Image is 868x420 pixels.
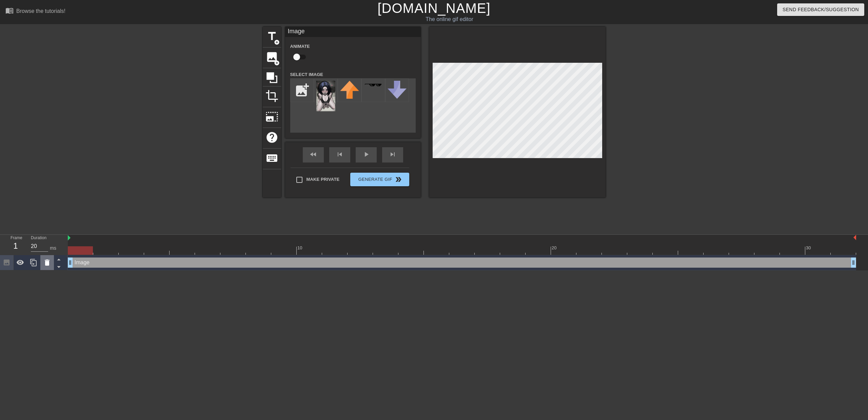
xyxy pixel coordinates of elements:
img: deal-with-it.png [364,83,383,87]
span: Generate Gif [353,175,406,184]
span: photo_size_select_large [265,110,278,123]
div: 1 [11,240,21,252]
span: add_circle [274,39,280,45]
label: Select Image [290,71,323,78]
span: keyboard [265,152,278,165]
div: ms [50,245,56,252]
span: crop [265,90,278,102]
span: image [265,51,278,63]
label: Duration [31,236,46,240]
img: upvote.png [340,81,359,99]
div: The online gif editor [293,15,606,23]
span: skip_previous [336,150,344,158]
span: title [265,30,278,43]
span: Make Private [307,176,340,183]
span: skip_next [389,150,397,158]
label: Animate [290,43,310,50]
img: downvote.png [388,81,407,99]
img: bound-end.png [853,235,856,240]
a: [DOMAIN_NAME] [377,1,490,16]
button: Generate Gif [350,173,409,186]
span: drag_handle [850,259,857,266]
span: drag_handle [67,259,74,266]
a: Browse the tutorials! [5,6,65,17]
span: add_circle [274,60,280,66]
span: menu_book [5,6,14,15]
img: 2r3Kg-Untitled145_20250906013629.webp [316,81,335,111]
div: 10 [297,245,303,251]
div: 30 [806,245,812,251]
div: Image [285,27,421,37]
div: Browse the tutorials! [16,8,65,14]
span: fast_rewind [309,150,317,158]
button: Send Feedback/Suggestion [777,3,864,16]
span: double_arrow [394,175,402,184]
span: Send Feedback/Suggestion [783,5,859,14]
span: help [265,131,278,144]
div: Frame [5,235,26,254]
span: play_arrow [362,150,370,158]
div: 20 [552,245,558,251]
